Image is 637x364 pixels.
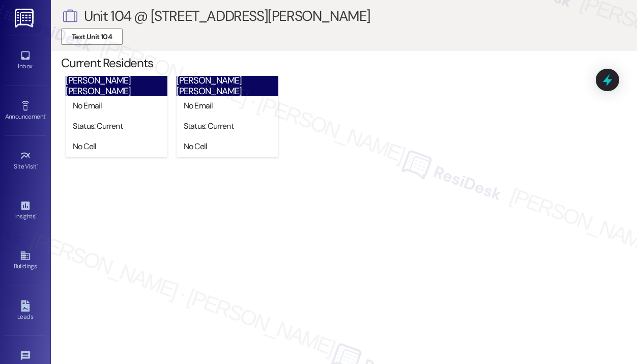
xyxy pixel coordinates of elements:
[37,161,38,169] span: •
[177,75,278,97] div: [PERSON_NAME] [PERSON_NAME]
[184,121,276,131] div: Status: Current
[84,11,370,21] div: Unit 104 @ [STREET_ADDRESS][PERSON_NAME]
[5,297,46,325] a: Leads
[61,58,637,68] div: Current Residents
[72,32,112,42] span: Text Unit 104
[15,9,36,27] img: ResiDesk Logo
[61,6,79,26] i: 
[184,100,276,111] div: No Email
[73,100,165,111] div: No Email
[73,121,165,131] div: Status: Current
[73,141,165,152] div: No Cell
[66,75,167,97] div: [PERSON_NAME] [PERSON_NAME]
[61,29,123,45] button: Text Unit 104
[45,111,47,119] span: •
[5,147,46,175] a: Site Visit •
[184,141,276,152] div: No Cell
[5,47,46,74] a: Inbox
[35,211,37,218] span: •
[5,247,46,274] a: Buildings
[5,197,46,225] a: Insights •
